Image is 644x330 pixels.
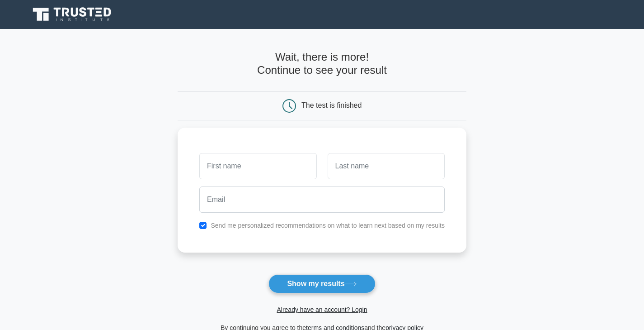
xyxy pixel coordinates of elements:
[301,101,362,109] div: The test is finished
[268,274,375,293] button: Show my results
[211,222,445,229] label: Send me personalized recommendations on what to learn next based on my results
[199,187,445,213] input: Email
[328,153,445,179] input: Last name
[277,306,367,313] a: Already have an account? Login
[199,153,316,179] input: First name
[178,51,466,77] h4: Wait, there is more! Continue to see your result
